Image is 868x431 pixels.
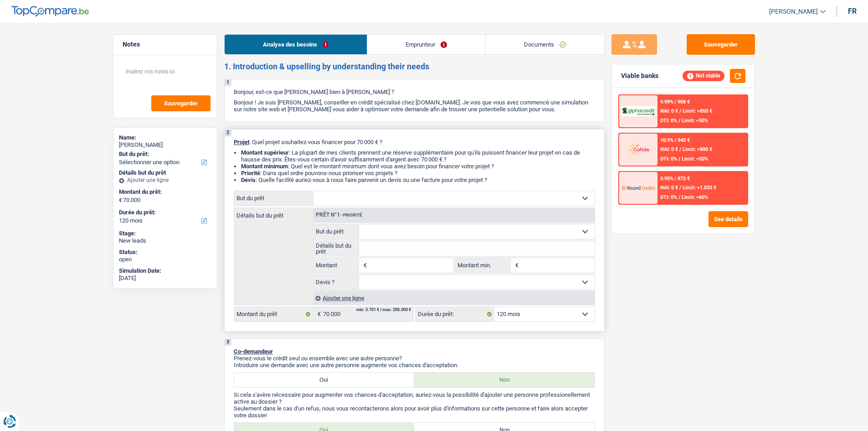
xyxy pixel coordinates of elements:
[119,256,211,263] div: open
[119,237,211,244] div: New leads
[682,118,708,124] span: Limit: <50%
[486,35,604,54] a: Documents
[241,163,288,170] strong: Montant minimum
[683,71,724,81] div: Not viable
[679,146,681,152] span: /
[234,139,595,145] p: : Quel projet souhaitez-vous financer pour 70 000 € ?
[234,391,595,405] p: Si cela s'avère nécessaire pour augmenter vos chances d'acceptation, auriez-vous la possibilité d...
[621,179,655,196] img: Record Credits
[119,177,211,183] div: Ajouter une ligne
[234,208,313,218] label: Détails but du prêt
[234,348,273,355] span: Co-demandeur
[621,72,658,80] div: Viable banks
[660,156,677,162] span: DTI: 0%
[511,258,521,273] span: €
[367,35,485,54] a: Emprunteur
[682,194,708,200] span: Limit: <60%
[313,224,360,239] label: But du prêt
[621,141,655,158] img: Cofidis
[709,211,748,227] button: See details
[234,88,595,95] p: Bonjour, est-ce que [PERSON_NAME] bien à [PERSON_NAME] ?
[119,267,211,275] div: Simulation Date:
[119,169,211,177] div: Détails but du prêt
[660,185,678,191] span: NAI: 0 €
[359,258,369,273] span: €
[660,194,677,200] span: DTI: 0%
[313,258,360,273] label: Montant
[119,151,210,158] label: But du prêt:
[119,275,211,282] div: [DATE]
[660,108,678,114] span: NAI: 0 €
[234,373,415,387] label: Oui
[313,241,360,256] label: Détails but du prêt
[234,405,595,419] p: Seulement dans le cas d'un refus, nous vous recontacterons alors pour avoir plus d'informations s...
[225,130,231,136] div: 2
[769,8,818,16] span: [PERSON_NAME]
[11,6,89,17] img: TopCompare Logo
[164,100,198,106] span: Sauvegarder
[241,170,595,177] li: : Dans quel ordre pouvons-nous prioriser vos projets ?
[225,35,367,54] a: Analyse des besoins
[679,108,681,114] span: /
[848,7,857,16] div: fr
[224,62,605,72] h2: 1. Introduction & upselling by understanding their needs
[234,362,595,369] p: Introduire une demande avec une autre personne augmente vos chances d'acceptation.
[151,95,211,111] button: Sauvegarder
[234,191,313,206] label: But du prêt
[119,230,211,237] div: Stage:
[234,99,595,113] p: Bonjour ! Je suis [PERSON_NAME], conseiller en crédit spécialisé chez [DOMAIN_NAME]. Je vois que ...
[234,355,595,362] p: Prenez-vous le crédit seul ou ensemble avec une autre personne?
[313,291,595,305] div: Ajouter une ligne
[119,249,211,256] div: Status:
[225,339,231,346] div: 3
[621,106,655,117] img: AlphaCredit
[687,34,755,55] button: Sauvegarder
[241,149,595,163] li: : La plupart de mes clients prennent une réserve supplémentaire pour qu'ils puissent financer leu...
[678,156,680,162] span: /
[660,137,690,143] div: 10.9% | 940 €
[234,307,313,322] label: Montant du prêt
[225,79,231,86] div: 1
[679,185,681,191] span: /
[241,177,595,183] li: : Quelle facilité auriez-vous à nous faire parvenir un devis ou une facture pour votre projet ?
[762,4,826,19] a: [PERSON_NAME]
[455,258,511,273] label: Montant min.
[683,185,716,191] span: Limit: >1.033 €
[660,99,690,105] div: 9.99% | 908 €
[356,308,411,312] div: min: 3.701 € / max: 200.000 €
[660,146,678,152] span: NAI: 0 €
[119,197,122,204] span: €
[241,177,256,183] span: Devis
[313,307,323,322] span: €
[678,118,680,124] span: /
[313,212,365,218] div: Prêt n°1
[660,176,690,182] div: 8.95% | 872 €
[416,307,494,322] label: Durée du prêt:
[119,209,210,216] label: Durée du prêt:
[241,163,595,170] li: : Quel est le montant minimum dont vous avez besoin pour financer votre projet ?
[340,213,362,218] span: - Priorité
[241,170,260,177] strong: Priorité
[119,188,210,196] label: Montant du prêt:
[683,146,712,152] span: Limit: >800 €
[683,108,712,114] span: Limit: >850 €
[123,41,208,48] h5: Notes
[119,134,211,141] div: Name:
[682,156,708,162] span: Limit: <50%
[414,373,595,387] label: Non
[234,139,249,145] span: Projet
[678,194,680,200] span: /
[660,118,677,124] span: DTI: 0%
[313,275,360,290] label: Devis ?
[119,141,211,149] div: [PERSON_NAME]
[241,149,289,156] strong: Montant supérieur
